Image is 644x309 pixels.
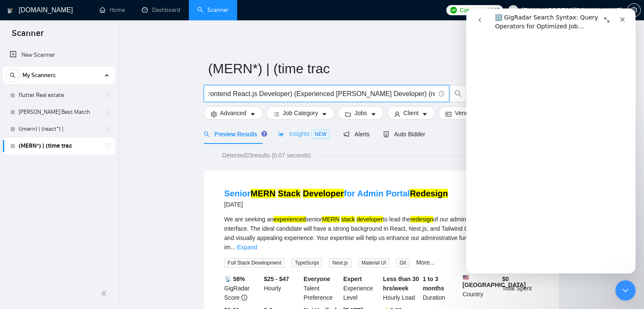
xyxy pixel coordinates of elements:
div: [DATE] [224,199,448,210]
span: Full Stack Development [224,258,285,268]
iframe: Intercom live chat [466,8,636,273]
button: settingAdvancedcaret-down [204,106,263,120]
div: Experience Level [342,274,381,302]
a: searchScanner [197,6,229,14]
mark: redesign [410,216,433,223]
div: Hourly [262,274,302,302]
img: upwork-logo.png [450,7,457,14]
span: Connects: [459,6,485,15]
a: homeHome [100,6,125,14]
span: double-left [101,289,109,298]
b: Expert [343,276,362,282]
button: barsJob Categorycaret-down [266,106,334,120]
mark: developer [357,216,383,223]
span: Auto Bidder [383,131,425,138]
input: Search Freelance Jobs... [209,88,435,99]
div: Hourly Load [381,274,421,302]
mark: Stack [278,189,300,198]
a: flutter Real estate [19,87,99,104]
div: Country [461,274,500,302]
mark: Developer [303,189,344,198]
span: Git [396,258,409,268]
span: Client [404,108,419,118]
div: Duration [421,274,461,302]
img: logo [7,4,13,17]
a: More... [416,259,435,266]
b: 1 to 3 months [423,276,444,292]
span: Alerts [343,131,370,138]
span: idcard [445,111,451,117]
iframe: Intercom live chat [615,280,636,301]
div: We are seeking an senior to lead the of our admin portal with a modern user interface. The ideal ... [224,215,539,252]
b: Less than 30 hrs/week [383,276,419,292]
span: caret-down [250,111,256,117]
span: user [394,111,400,117]
span: Job Category [283,108,318,118]
span: Detected 23 results (0.07 seconds) [216,151,317,160]
button: setting [627,3,641,17]
input: Scanner name... [208,58,542,79]
span: area-chart [278,131,284,137]
span: Material UI [358,258,390,268]
span: Scanner [5,27,50,45]
b: $ 0 [502,276,509,282]
span: folder [345,111,351,117]
span: holder [104,92,111,99]
span: Jobs [354,108,367,118]
span: holder [104,126,111,132]
b: [GEOGRAPHIC_DATA] [462,274,526,288]
button: folderJobscaret-down [338,106,384,120]
span: Advanced [220,108,246,118]
li: My Scanners [3,67,115,154]
span: NEW [311,130,330,139]
span: search [450,90,466,97]
span: notification [343,131,349,137]
a: Expand [237,244,257,251]
span: caret-down [321,111,327,117]
span: robot [383,131,389,137]
a: New Scanner [10,47,108,63]
span: Preview Results [204,131,265,138]
span: 1067 [487,6,500,15]
div: Tooltip anchor [260,130,268,138]
span: bars [274,111,279,117]
span: TypeScript [291,258,322,268]
span: holder [104,109,111,116]
span: Next.js [329,258,351,268]
b: $25 - $47 [264,276,289,282]
span: Vendor [455,108,473,118]
span: caret-down [370,111,376,117]
b: Everyone [304,276,330,282]
mark: MERN [251,189,276,198]
a: ((mern) | (react*) | [19,121,99,138]
span: setting [627,7,640,14]
span: holder [104,143,111,149]
div: GigRadar Score [223,274,263,302]
span: caret-down [422,111,428,117]
li: New Scanner [3,47,115,63]
div: Talent Preference [302,274,342,302]
mark: experienced [274,216,306,223]
span: user [510,7,516,13]
div: Total Spent [500,274,540,302]
img: 🇺🇸 [463,274,469,280]
span: search [204,131,210,137]
mark: stack [341,216,355,223]
span: Insights [278,130,330,137]
span: My Scanners [22,67,56,84]
span: setting [211,111,217,117]
span: info-circle [241,295,247,301]
span: search [6,72,19,78]
button: search [6,69,19,82]
a: dashboardDashboard [142,6,180,14]
mark: Redesign [410,189,448,198]
a: SeniorMERN Stack Developerfor Admin PortalRedesign [224,189,448,198]
a: setting [627,7,641,14]
mark: MERN [322,216,339,223]
button: userClientcaret-down [387,106,435,120]
span: info-circle [439,91,444,97]
button: search [450,85,467,102]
